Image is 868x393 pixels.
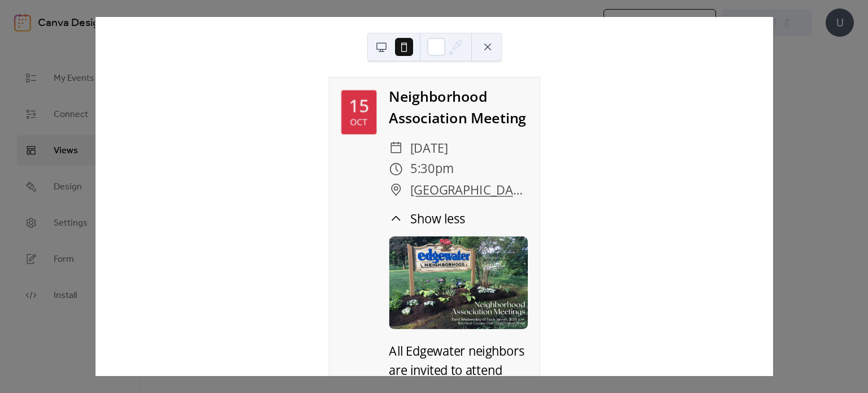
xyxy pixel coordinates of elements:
[410,158,454,179] span: 5:30pm
[410,180,527,201] a: [GEOGRAPHIC_DATA], [STREET_ADDRESS]
[348,97,368,115] div: 15
[389,137,403,158] div: ​
[389,209,465,228] button: ​Show less
[389,237,528,330] img: Neighborhood Association Meeting event image
[410,209,465,228] span: Show less
[410,137,447,158] span: [DATE]
[389,87,528,129] div: Neighborhood Association Meeting
[350,118,367,127] div: Oct
[389,180,403,201] div: ​
[389,158,403,179] div: ​
[389,209,403,228] div: ​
